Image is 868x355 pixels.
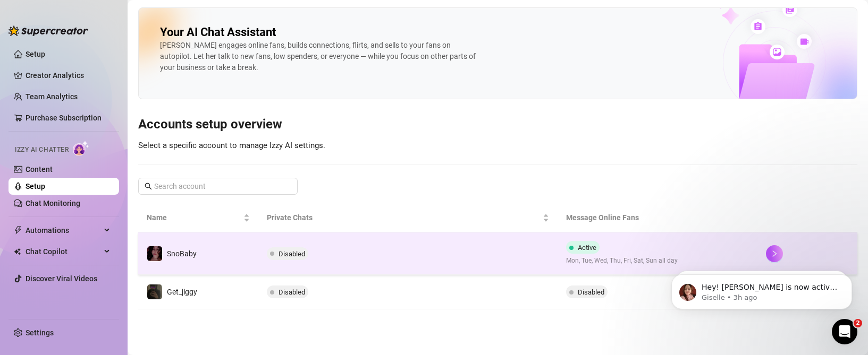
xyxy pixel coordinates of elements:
[26,274,97,283] a: Discover Viral Videos
[147,212,241,223] span: Name
[147,284,162,299] img: Get_jiggy
[15,145,69,155] span: Izzy AI Chatter
[138,141,325,150] span: Select a specific account to manage Izzy AI settings.
[279,250,305,258] span: Disabled
[771,250,778,257] span: right
[147,246,162,261] img: SnoBaby
[160,40,479,73] div: [PERSON_NAME] engages online fans, builds connections, flirts, and sells to your fans on autopilo...
[26,50,45,58] a: Setup
[9,25,88,36] img: logo-BBDzfeDw.svg
[766,245,783,262] button: right
[832,319,857,344] iframe: Intercom live chat
[854,319,862,327] span: 2
[160,25,276,40] h2: Your AI Chat Assistant
[258,203,558,232] th: Private Chats
[26,182,45,191] a: Setup
[14,226,22,235] span: thunderbolt
[26,114,102,122] a: Purchase Subscription
[26,222,101,239] span: Automations
[26,165,53,174] a: Content
[73,141,89,156] img: AI Chatter
[566,256,678,266] span: Mon, Tue, Wed, Thu, Fri, Sat, Sun all day
[138,203,258,232] th: Name
[26,92,78,101] a: Team Analytics
[14,248,21,255] img: Chat Copilot
[167,249,197,258] span: SnoBaby
[26,328,54,337] a: Settings
[138,116,857,133] h3: Accounts setup overview
[279,288,305,296] span: Disabled
[267,212,541,223] span: Private Chats
[145,183,152,190] span: search
[167,288,197,296] span: Get_jiggy
[154,180,283,192] input: Search account
[26,67,111,84] a: Creator Analytics
[26,199,80,207] a: Chat Monitoring
[655,252,868,326] iframe: Intercom notifications message
[578,288,604,296] span: Disabled
[558,203,757,232] th: Message Online Fans
[578,244,596,252] span: Active
[26,243,101,260] span: Chat Copilot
